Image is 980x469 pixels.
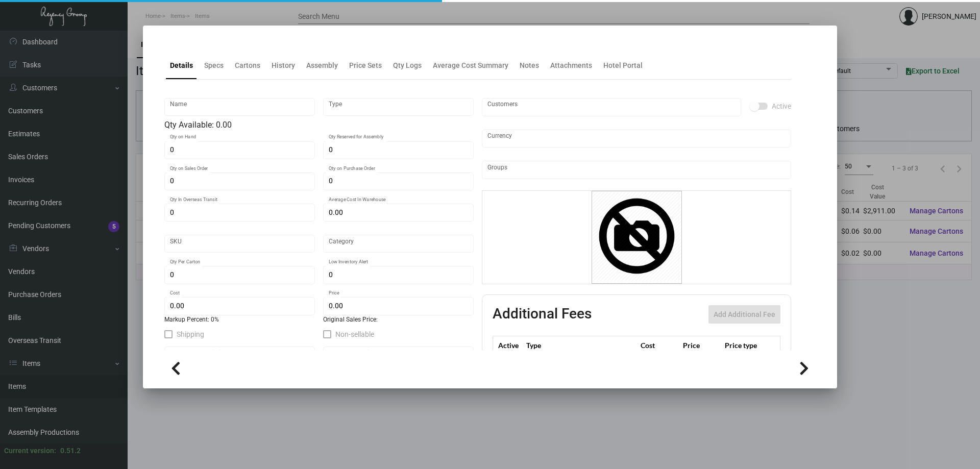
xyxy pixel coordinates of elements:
[487,166,786,174] input: Add new..
[524,336,638,354] th: Type
[550,60,592,71] div: Attachments
[520,60,539,71] div: Notes
[487,103,736,111] input: Add new..
[60,446,81,456] div: 0.51.2
[708,305,780,324] button: Add Additional Fee
[393,60,422,71] div: Qty Logs
[272,60,295,71] div: History
[772,100,791,112] span: Active
[638,336,680,354] th: Cost
[349,60,382,71] div: Price Sets
[493,336,524,354] th: Active
[722,336,768,354] th: Price type
[603,60,643,71] div: Hotel Portal
[433,60,508,71] div: Average Cost Summary
[204,60,224,71] div: Specs
[335,328,374,340] span: Non-sellable
[164,119,474,131] div: Qty Available: 0.00
[714,310,775,318] span: Add Additional Fee
[235,60,260,71] div: Cartons
[680,336,722,354] th: Price
[306,60,338,71] div: Assembly
[177,328,204,340] span: Shipping
[4,446,56,456] div: Current version:
[170,60,193,71] div: Details
[493,305,592,324] h2: Additional Fees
